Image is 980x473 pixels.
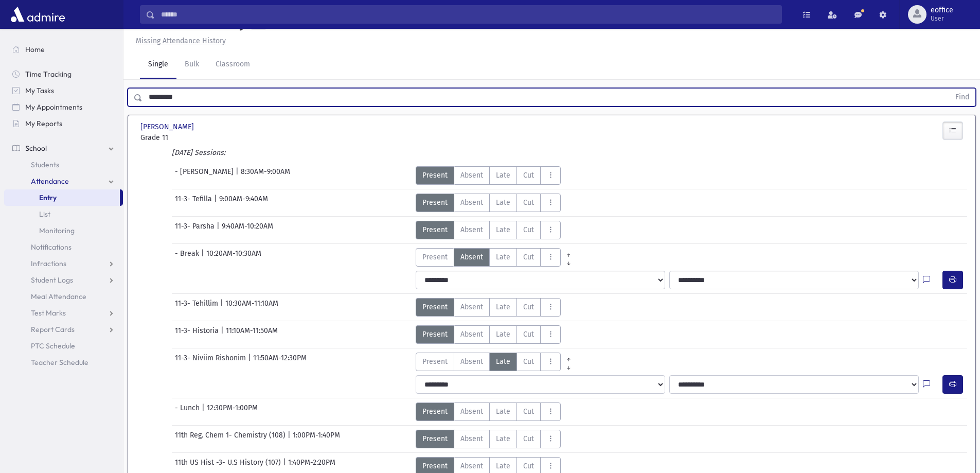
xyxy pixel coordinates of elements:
[496,433,510,444] span: Late
[4,99,123,115] a: My Appointments
[236,166,241,185] span: |
[31,177,69,186] span: Attendance
[422,170,448,181] span: Present
[31,358,88,367] span: Teacher Schedule
[140,50,176,79] a: Single
[39,226,75,235] span: Monitoring
[31,292,86,301] span: Meal Attendance
[25,45,45,54] span: Home
[422,356,448,367] span: Present
[561,248,577,256] a: All Prior
[496,224,510,235] span: Late
[4,354,123,371] a: Teacher Schedule
[25,144,47,153] span: School
[219,194,268,212] span: 9:00AM-9:40AM
[201,248,206,267] span: |
[496,170,510,181] span: Late
[4,82,123,99] a: My Tasks
[4,206,123,222] a: List
[207,402,258,421] span: 12:30PM-1:00PM
[523,224,534,235] span: Cut
[496,197,510,208] span: Late
[460,356,483,367] span: Absent
[4,272,123,288] a: Student Logs
[496,252,510,262] span: Late
[136,37,226,45] u: Missing Attendance History
[4,156,123,173] a: Students
[523,356,534,367] span: Cut
[496,329,510,340] span: Late
[226,325,278,344] span: 11:10AM-11:50AM
[39,209,50,219] span: List
[214,194,219,212] span: |
[248,353,253,371] span: |
[176,50,207,79] a: Bulk
[523,302,534,312] span: Cut
[460,302,483,312] span: Absent
[175,194,214,212] span: 11-3- Tefilla
[25,86,54,95] span: My Tasks
[523,170,534,181] span: Cut
[422,302,448,312] span: Present
[422,329,448,340] span: Present
[416,430,561,448] div: AttTypes
[288,430,293,448] span: |
[422,461,448,471] span: Present
[31,275,73,285] span: Student Logs
[523,252,534,262] span: Cut
[175,430,288,448] span: 11th Reg. Chem 1- Chemistry (108)
[460,224,483,235] span: Absent
[132,37,226,45] a: Missing Attendance History
[496,461,510,471] span: Late
[175,221,217,239] span: 11-3- Parsha
[31,341,75,351] span: PTC Schedule
[422,433,448,444] span: Present
[4,255,123,272] a: Infractions
[293,430,340,448] span: 1:00PM-1:40PM
[422,197,448,208] span: Present
[416,298,561,317] div: AttTypes
[8,4,67,25] img: AdmirePro
[561,256,577,265] a: All Later
[496,356,510,367] span: Late
[206,248,261,267] span: 10:20AM-10:30AM
[253,353,307,371] span: 11:50AM-12:30PM
[175,298,220,317] span: 11-3- Tehillim
[460,461,483,471] span: Absent
[422,406,448,417] span: Present
[416,194,561,212] div: AttTypes
[460,170,483,181] span: Absent
[416,353,577,371] div: AttTypes
[175,353,248,371] span: 11-3- Niviim Rishonim
[175,248,201,267] span: - Break
[4,321,123,338] a: Report Cards
[4,115,123,132] a: My Reports
[25,102,82,112] span: My Appointments
[31,242,72,252] span: Notifications
[523,197,534,208] span: Cut
[140,121,196,132] span: [PERSON_NAME]
[4,222,123,239] a: Monitoring
[207,50,258,79] a: Classroom
[155,5,781,24] input: Search
[4,305,123,321] a: Test Marks
[39,193,57,202] span: Entry
[140,132,269,143] span: Grade 11
[175,325,221,344] span: 11-3- Historia
[4,66,123,82] a: Time Tracking
[496,406,510,417] span: Late
[416,221,561,239] div: AttTypes
[422,224,448,235] span: Present
[31,160,59,169] span: Students
[25,69,72,79] span: Time Tracking
[4,140,123,156] a: School
[416,248,577,267] div: AttTypes
[496,302,510,312] span: Late
[4,239,123,255] a: Notifications
[4,173,123,189] a: Attendance
[25,119,62,128] span: My Reports
[523,433,534,444] span: Cut
[175,402,202,421] span: - Lunch
[523,406,534,417] span: Cut
[4,41,123,58] a: Home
